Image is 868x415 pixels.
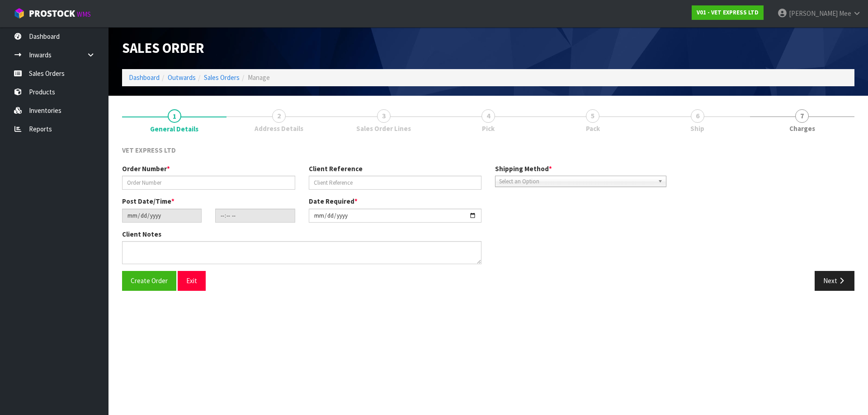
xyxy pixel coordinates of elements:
a: Outwards [168,73,196,82]
span: Manage [248,73,270,82]
span: Pack [586,124,600,133]
span: 4 [481,109,495,123]
a: Dashboard [129,73,160,82]
label: Client Notes [122,229,161,239]
label: Client Reference [309,164,363,173]
span: Sales Order [122,39,204,56]
span: Select an Option [499,176,654,187]
span: General Details [150,124,198,134]
span: Create Order [131,276,168,285]
span: 7 [795,109,809,123]
span: Mee [839,9,851,18]
span: [PERSON_NAME] [789,9,838,18]
label: Order Number [122,164,170,173]
button: Exit [178,271,206,290]
span: ProStock [29,8,75,19]
img: cube-alt.png [14,8,25,19]
label: Date Required [309,196,358,206]
button: Next [815,271,854,290]
span: Sales Order Lines [356,124,411,133]
span: General Details [122,139,854,298]
span: 3 [377,109,391,123]
span: Pick [482,124,495,133]
span: 5 [586,109,599,123]
label: Shipping Method [495,164,552,173]
span: Address Details [255,124,303,133]
span: 1 [168,109,181,123]
input: Order Number [122,176,295,190]
span: Charges [789,124,815,133]
button: Create Order [122,271,176,290]
span: 6 [691,109,704,123]
span: 2 [272,109,286,123]
a: Sales Orders [204,73,240,82]
input: Client Reference [309,176,482,190]
span: Ship [690,124,704,133]
label: Post Date/Time [122,196,175,206]
span: VET EXPRESS LTD [122,146,176,154]
strong: V01 - VET EXPRESS LTD [697,9,759,16]
small: WMS [77,10,91,19]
